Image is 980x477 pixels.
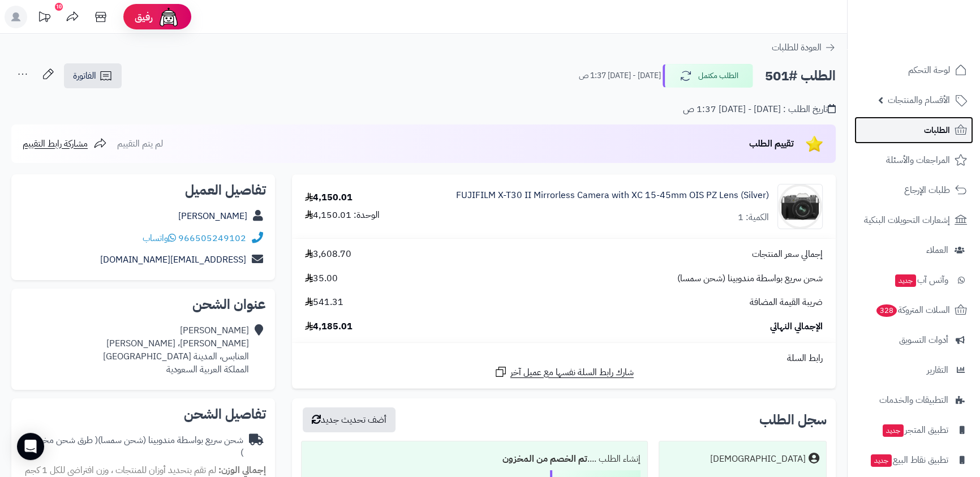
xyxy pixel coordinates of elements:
[752,248,823,261] span: إجمالي سعر المنتجات
[677,272,823,285] span: شحن سريع بواسطة مندوبينا (شحن سمسا)
[25,463,216,477] span: لم تقم بتحديد أوزان للمنتجات ، وزن افتراضي للكل 1 كجم
[903,27,969,50] img: logo-2.png
[683,103,836,116] div: تاريخ الطلب : [DATE] - [DATE] 1:37 ص
[875,302,950,318] span: السلات المتروكة
[143,231,176,245] a: واتساب
[854,356,973,384] a: التقارير
[73,69,96,83] span: الفاتورة
[765,65,836,88] h2: الطلب #501
[117,137,163,151] span: لم يتم التقييم
[663,64,753,88] button: الطلب مكتمل
[23,137,88,151] span: مشاركة رابط التقييم
[908,62,950,78] span: لوحة التحكم
[926,242,948,258] span: العملاء
[157,6,180,28] img: ai-face.png
[888,92,950,108] span: الأقسام والمنتجات
[854,296,973,324] a: السلات المتروكة328
[894,272,948,288] span: وآتس آب
[882,422,948,438] span: تطبيق المتجر
[178,209,247,223] a: [PERSON_NAME]
[308,448,641,470] div: إنشاء الطلب ....
[502,452,587,466] b: تم الخصم من المخزون
[750,296,823,309] span: ضريبة القيمة المضافة
[895,274,916,287] span: جديد
[579,70,661,81] small: [DATE] - [DATE] 1:37 ص
[20,407,266,421] h2: تفاصيل الشحن
[55,3,63,11] div: 10
[20,298,266,311] h2: عنوان الشحن
[876,304,897,317] span: 328
[854,147,973,174] a: المراجعات والأسئلة
[218,463,266,477] strong: إجمالي الوزن:
[772,41,822,54] span: العودة للطلبات
[510,366,634,379] span: شارك رابط السلة نفسها مع عميل آخر
[854,237,973,264] a: العملاء
[770,320,823,333] span: الإجمالي النهائي
[854,326,973,354] a: أدوات التسويق
[305,248,351,261] span: 3,608.70
[710,453,806,466] div: [DEMOGRAPHIC_DATA]
[854,57,973,84] a: لوحة التحكم
[305,272,338,285] span: 35.00
[886,152,950,168] span: المراجعات والأسئلة
[854,207,973,234] a: إشعارات التحويلات البنكية
[135,10,153,24] span: رفيق
[854,117,973,144] a: الطلبات
[883,424,904,437] span: جديد
[305,296,343,309] span: 541.31
[305,320,353,333] span: 4,185.01
[864,212,950,228] span: إشعارات التحويلات البنكية
[854,386,973,414] a: التطبيقات والخدمات
[904,182,950,198] span: طلبات الإرجاع
[100,253,246,267] a: [EMAIL_ADDRESS][DOMAIN_NAME]
[772,41,836,54] a: العودة للطلبات
[879,392,948,408] span: التطبيقات والخدمات
[23,137,107,151] a: مشاركة رابط التقييم
[854,267,973,294] a: وآتس آبجديد
[296,352,831,365] div: رابط السلة
[456,189,769,202] a: FUJIFILM X-T30 II Mirrorless Camera with XC 15-45mm OIS PZ Lens (Silver)
[871,454,892,467] span: جديد
[759,413,827,427] h3: سجل الطلب
[749,137,794,151] span: تقييم الطلب
[64,63,122,88] a: الفاتورة
[494,365,634,379] a: شارك رابط السلة نفسها مع عميل آخر
[305,209,380,222] div: الوحدة: 4,150.01
[20,434,243,460] div: شحن سريع بواسطة مندوبينا (شحن سمسا)
[178,231,246,245] a: 966505249102
[30,6,58,31] a: تحديثات المنصة
[927,362,948,378] span: التقارير
[854,416,973,444] a: تطبيق المتجرجديد
[854,177,973,204] a: طلبات الإرجاع
[303,407,396,432] button: أضف تحديث جديد
[738,211,769,224] div: الكمية: 1
[899,332,948,348] span: أدوات التسويق
[20,183,266,197] h2: تفاصيل العميل
[854,446,973,474] a: تطبيق نقاط البيعجديد
[924,122,950,138] span: الطلبات
[23,433,243,460] span: ( طرق شحن مخصصة )
[870,452,948,468] span: تطبيق نقاط البيع
[103,324,249,376] div: [PERSON_NAME] [PERSON_NAME]، [PERSON_NAME] العنابس، المدينة [GEOGRAPHIC_DATA] المملكة العربية الس...
[778,184,822,229] img: 1728140112-1630576160_1662379-90x90.jpg
[305,191,353,204] div: 4,150.01
[17,433,44,460] div: Open Intercom Messenger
